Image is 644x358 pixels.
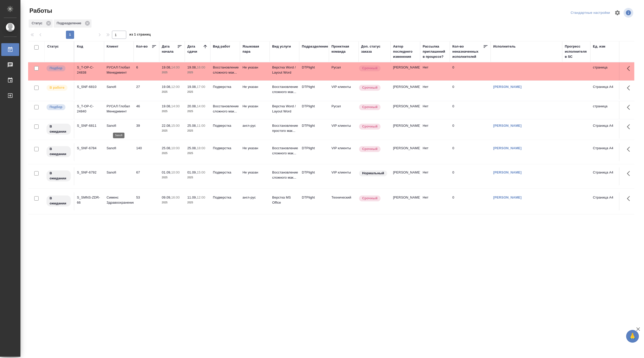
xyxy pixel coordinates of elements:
[450,62,491,80] td: 0
[272,170,297,180] p: Восстановление сложного мак...
[213,146,237,151] p: Подверстка
[213,65,237,75] p: Восстановление сложного мак...
[32,21,44,26] p: Статус
[420,167,450,185] td: Нет
[450,143,491,161] td: 0
[107,146,131,151] p: Sanofi
[107,123,131,128] p: Sanofi
[46,84,71,91] div: Исполнитель выполняет работу
[272,146,297,156] p: Восстановление сложного мак...
[299,82,329,100] td: DTPlight
[590,62,620,80] td: страница
[493,85,522,89] a: [PERSON_NAME]
[624,192,636,205] button: Здесь прячутся важные кнопки
[213,195,237,200] p: Подверстка
[77,104,101,114] div: S_T-OP-C-24840
[213,104,237,114] p: Восстановление сложного мак...
[197,195,205,199] p: 12:00
[420,82,450,100] td: Нет
[390,143,420,161] td: [PERSON_NAME]
[162,170,171,174] p: 01.09,
[28,7,52,15] span: Работы
[240,192,270,210] td: англ-рус
[162,89,182,95] p: 2025
[162,151,182,156] p: 2025
[29,19,53,28] div: Статус
[624,62,636,75] button: Здесь прячутся важные кнопки
[272,123,297,133] p: Восстановление простого мак...
[46,170,71,182] div: Исполнитель назначен, приступать к работе пока рано
[46,146,71,158] div: Исполнитель назначен, приступать к работе пока рано
[134,192,159,210] td: 53
[171,85,180,89] p: 12:00
[240,121,270,138] td: англ-рус
[107,104,131,114] p: РУСАЛ Глобал Менеджмент
[611,7,624,19] span: Настроить таблицу
[329,192,359,210] td: Технический
[624,167,636,180] button: Здесь прячутся важные кнопки
[197,104,205,108] p: 14:00
[50,196,68,206] p: В ожидании
[187,195,197,199] p: 11.09,
[390,101,420,119] td: [PERSON_NAME]
[240,62,270,80] td: Не указан
[362,66,377,71] p: Срочный
[162,124,171,128] p: 22.08,
[46,195,71,207] div: Исполнитель назначен, приступать к работе пока рано
[272,84,297,95] p: Восстановление сложного мак...
[77,84,101,89] div: S_SNF-6810
[50,105,62,110] p: Подбор
[213,44,230,49] div: Вид работ
[493,195,522,199] a: [PERSON_NAME]
[197,170,205,174] p: 15:00
[420,192,450,210] td: Нет
[54,19,91,28] div: Подразделение
[590,167,620,185] td: Страница А4
[187,146,197,150] p: 25.08,
[329,167,359,185] td: VIP клиенты
[240,143,270,161] td: Не указан
[197,85,205,89] p: 17:00
[213,123,237,128] p: Подверстка
[272,104,297,114] p: Верстка Word / Layout Word
[590,143,620,161] td: Страница А4
[331,44,356,54] div: Проектная команда
[187,109,208,114] p: 2025
[423,44,447,59] div: Рассылка приглашений в процессе?
[302,44,328,49] div: Подразделение
[134,121,159,138] td: 39
[171,65,180,69] p: 14:00
[329,101,359,119] td: Русал
[240,82,270,100] td: Не указан
[162,70,182,75] p: 2025
[162,44,177,54] div: Дата начала
[50,66,62,71] p: Подбор
[107,84,131,89] p: Sanofi
[162,65,171,69] p: 19.08,
[240,167,270,185] td: Не указан
[590,101,620,119] td: страница
[187,65,197,69] p: 19.08,
[362,171,384,176] p: Нормальный
[50,85,64,90] p: В работе
[624,121,636,133] button: Здесь прячутся важные кнопки
[107,195,131,205] p: Сименс Здравоохранение
[187,85,197,89] p: 19.08,
[187,200,208,205] p: 2025
[77,195,101,205] div: S_SMNS-ZDR-66
[187,89,208,95] p: 2025
[569,9,611,17] div: split button
[50,146,68,157] p: В ожидании
[393,44,418,59] div: Автор последнего изменения
[213,170,237,175] p: Подверстка
[213,84,237,89] p: Подверстка
[299,143,329,161] td: DTPlight
[134,62,159,80] td: 6
[299,62,329,80] td: DTPlight
[624,82,636,94] button: Здесь прячутся важные кнопки
[329,121,359,138] td: VIP клиенты
[452,44,483,59] div: Кол-во неназначенных исполнителей
[46,104,71,111] div: Можно подбирать исполнителей
[46,123,71,135] div: Исполнитель назначен, приступать к работе пока рано
[187,170,197,174] p: 01.09,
